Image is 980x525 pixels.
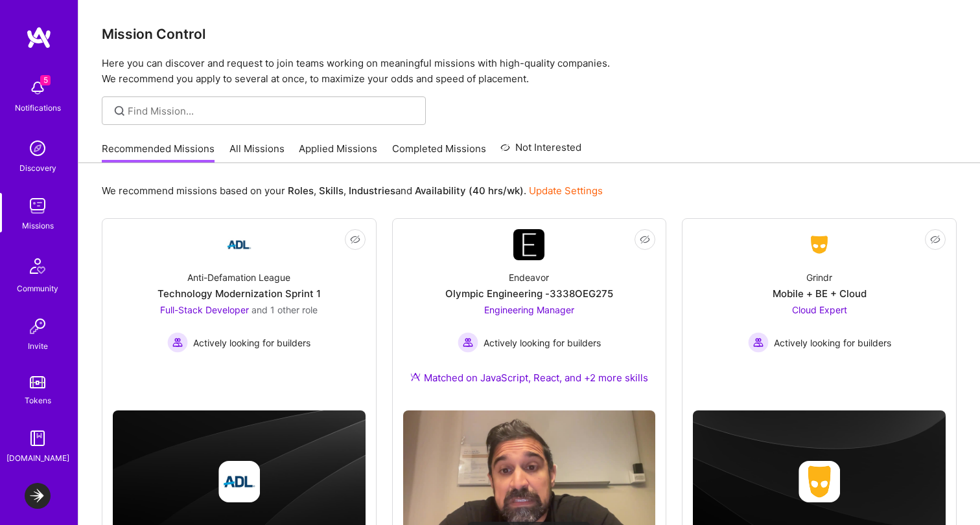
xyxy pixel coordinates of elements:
[102,184,603,197] p: We recommend missions based on your , , and .
[513,229,544,260] img: Company Logo
[288,184,314,197] b: Roles
[693,229,946,386] a: Company LogoGrindrMobile + BE + CloudCloud Expert Actively looking for buildersActively looking f...
[25,394,51,407] div: Tokens
[748,332,769,353] img: Actively looking for builders
[484,336,601,350] span: Actively looking for builders
[392,142,486,163] a: Completed Missions
[410,372,421,382] img: Ateam Purple Icon
[102,56,957,87] p: Here you can discover and request to join teams working on meaningful missions with high-quality ...
[484,304,574,315] span: Engineering Manager
[529,184,603,197] a: Update Settings
[113,229,366,386] a: Company LogoAnti-Defamation LeagueTechnology Modernization Sprint 1Full-Stack Developer and 1 oth...
[25,313,51,339] img: Invite
[509,271,549,284] div: Endeavor
[25,135,51,161] img: discovery
[25,425,51,451] img: guide book
[806,271,832,284] div: Grindr
[218,461,260,502] img: Company logo
[112,104,127,118] i: icon SearchGrey
[28,339,48,353] div: Invite
[19,161,56,175] div: Discovery
[930,234,940,245] i: icon EyeClosed
[167,332,188,353] img: Actively looking for builders
[25,193,51,219] img: teamwork
[22,219,54,232] div: Missions
[187,271,290,284] div: Anti-Defamation League
[30,376,45,388] img: tokens
[319,184,344,197] b: Skills
[251,304,318,315] span: and 1 other role
[102,26,957,42] h3: Mission Control
[157,287,321,300] div: Technology Modernization Sprint 1
[6,451,69,465] div: [DOMAIN_NAME]
[799,461,840,502] img: Company logo
[500,140,581,163] a: Not Interested
[804,233,835,256] img: Company Logo
[102,142,215,163] a: Recommended Missions
[349,184,395,197] b: Industries
[403,229,656,400] a: Company LogoEndeavorOlympic Engineering -3338OEG275Engineering Manager Actively looking for build...
[410,371,648,385] div: Matched on JavaScript, React, and +2 more skills
[17,282,58,295] div: Community
[299,142,377,163] a: Applied Missions
[640,234,650,245] i: icon EyeClosed
[792,304,847,315] span: Cloud Expert
[458,332,478,353] img: Actively looking for builders
[224,229,255,260] img: Company Logo
[25,483,51,509] img: LaunchDarkly: Experimentation Delivery Team
[350,234,360,245] i: icon EyeClosed
[22,251,53,282] img: Community
[415,184,524,197] b: Availability (40 hrs/wk)
[128,104,416,118] input: Find Mission...
[21,483,54,509] a: LaunchDarkly: Experimentation Delivery Team
[229,142,285,163] a: All Missions
[193,336,310,350] span: Actively looking for builders
[773,287,867,300] div: Mobile + BE + Cloud
[26,26,52,49] img: logo
[445,287,613,300] div: Olympic Engineering -3338OEG275
[160,304,249,315] span: Full-Stack Developer
[774,336,891,350] span: Actively looking for builders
